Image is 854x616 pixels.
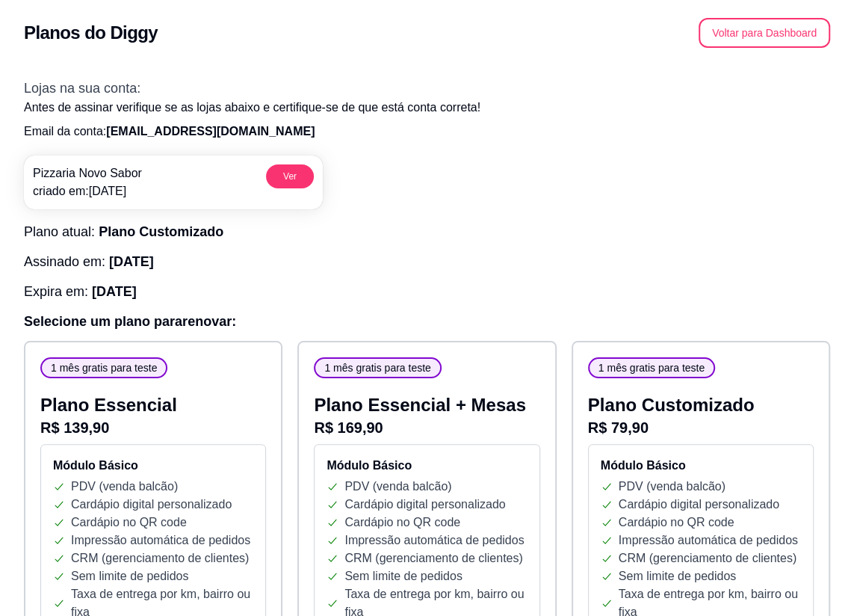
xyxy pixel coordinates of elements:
p: R$ 79,90 [588,417,814,438]
p: PDV (venda balcão) [344,478,451,496]
p: Antes de assinar verifique se as lojas abaixo e certifique-se de que está conta correta! [24,99,830,117]
p: Plano Essencial [40,393,266,417]
p: CRM (gerenciamento de clientes) [71,549,249,567]
p: criado em: [DATE] [33,182,142,200]
span: 1 mês gratis para teste [592,360,711,375]
span: [DATE] [109,254,154,269]
p: Sem limite de pedidos [344,567,462,585]
span: 1 mês gratis para teste [318,360,436,375]
h3: Lojas na sua conta: [24,78,830,99]
p: Cardápio digital personalizado [619,496,779,514]
p: Plano Customizado [588,393,814,417]
button: Ver [266,164,314,188]
h4: Módulo Básico [601,457,801,475]
p: Sem limite de pedidos [619,567,736,585]
p: Cardápio digital personalizado [344,496,505,514]
p: Cardápio no QR code [344,514,460,532]
p: Impressão automática de pedidos [344,532,524,549]
h3: Assinado em: [24,251,830,272]
p: Email da conta: [24,123,830,141]
a: Pizzaria Novo Saborcriado em:[DATE]Ver [24,155,323,209]
h3: Plano atual: [24,221,830,242]
p: Cardápio digital personalizado [71,496,232,514]
span: 1 mês gratis para teste [45,360,163,375]
p: PDV (venda balcão) [619,478,725,496]
p: Sem limite de pedidos [71,567,188,585]
h4: Módulo Básico [53,457,253,475]
p: CRM (gerenciamento de clientes) [344,549,522,567]
a: Voltar para Dashboard [699,26,830,39]
h2: Planos do Diggy [24,21,158,45]
span: [DATE] [92,284,137,299]
h3: Selecione um plano para renovar : [24,311,830,332]
p: Impressão automática de pedidos [71,532,250,549]
p: Impressão automática de pedidos [619,532,798,549]
p: CRM (gerenciamento de clientes) [619,549,796,567]
span: Plano Customizado [99,224,223,239]
p: Plano Essencial + Mesas [314,393,539,417]
p: Pizzaria Novo Sabor [33,164,142,182]
p: R$ 139,90 [40,417,266,438]
p: PDV (venda balcão) [71,478,178,496]
p: Cardápio no QR code [71,514,187,532]
p: R$ 169,90 [314,417,539,438]
p: Cardápio no QR code [619,514,734,532]
h4: Módulo Básico [327,457,527,475]
button: Voltar para Dashboard [699,18,830,48]
span: [EMAIL_ADDRESS][DOMAIN_NAME] [106,125,315,138]
h3: Expira em: [24,281,830,302]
